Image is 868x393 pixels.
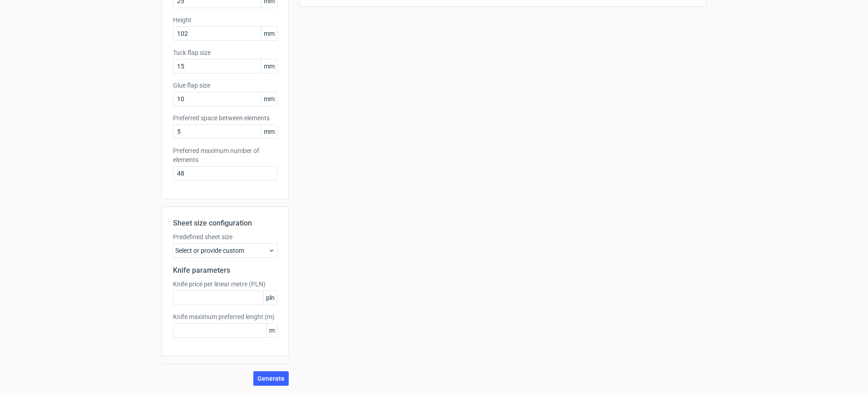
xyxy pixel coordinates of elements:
[257,375,285,382] span: Generate
[266,324,277,337] span: m
[253,371,289,386] button: Generate
[173,48,277,57] label: Tuck flap size
[263,291,277,305] span: pln
[173,113,277,123] label: Preferred space between elements
[173,265,277,276] h2: Knife parameters
[173,81,277,90] label: Glue flap size
[173,243,277,258] div: Select or provide custom
[261,27,277,40] span: mm
[173,280,277,289] label: Knife price per linear metre (PLN)
[173,146,277,164] label: Preferred maximum number of elements
[261,59,277,73] span: mm
[173,218,277,229] h2: Sheet size configuration
[261,92,277,106] span: mm
[261,125,277,138] span: mm
[173,15,277,25] label: Height
[173,232,277,241] label: Predefined sheet size
[173,312,277,321] label: Knife maximum preferred lenght (m)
